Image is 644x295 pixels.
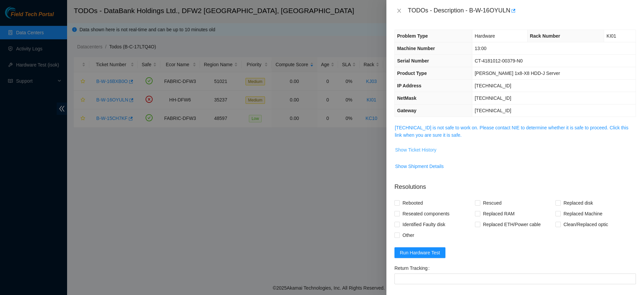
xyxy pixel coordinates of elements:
[395,146,436,154] span: Show Ticket History
[397,71,427,76] span: Product Type
[395,144,437,155] button: Show Ticket History
[400,230,417,241] span: Other
[397,83,421,88] span: IP Address
[400,219,448,230] span: Identified Faulty disk
[394,263,432,273] label: Return Tracking
[397,108,417,113] span: Gateway
[475,46,486,51] span: 13:00
[480,208,517,219] span: Replaced RAM
[397,33,428,39] span: Problem Type
[561,208,605,219] span: Replaced Machine
[408,5,636,16] div: TODOs - Description - B-W-16OYULN
[396,8,402,13] span: close
[400,208,452,219] span: Reseated components
[530,33,560,39] span: Rack Number
[397,95,417,101] span: NetMask
[475,95,511,101] span: [TECHNICAL_ID]
[395,125,628,138] a: [TECHNICAL_ID] is not safe to work on. Please contact NIE to determine whether it is safe to proc...
[561,198,596,208] span: Replaced disk
[475,83,511,88] span: [TECHNICAL_ID]
[480,219,543,230] span: Replaced ETH/Power cable
[397,46,435,51] span: Machine Number
[394,273,636,284] input: Return Tracking
[561,219,611,230] span: Clean/Replaced optic
[475,71,560,76] span: [PERSON_NAME] 1x8-X8 HDD-J Server
[606,33,616,39] span: KI01
[394,247,445,258] button: Run Hardware Test
[394,8,404,14] button: Close
[475,108,511,113] span: [TECHNICAL_ID]
[395,161,444,172] button: Show Shipment Details
[475,58,523,64] span: CT-4181012-00379-N0
[475,33,495,39] span: Hardware
[397,58,429,64] span: Serial Number
[395,163,444,170] span: Show Shipment Details
[480,198,504,208] span: Rescued
[394,177,636,192] p: Resolutions
[400,249,440,256] span: Run Hardware Test
[400,198,426,208] span: Rebooted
